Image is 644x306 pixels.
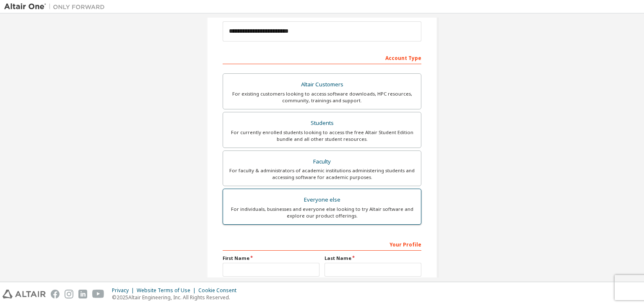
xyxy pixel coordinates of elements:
div: Faculty [228,156,416,168]
div: Your Profile [223,237,421,251]
p: © 2025 Altair Engineering, Inc. All Rights Reserved. [112,294,241,301]
div: For existing customers looking to access software downloads, HPC resources, community, trainings ... [228,91,416,104]
div: Privacy [112,287,137,294]
img: youtube.svg [92,290,104,298]
div: For faculty & administrators of academic institutions administering students and accessing softwa... [228,167,416,181]
div: Everyone else [228,194,416,206]
label: Last Name [325,255,421,262]
div: Cookie Consent [198,287,241,294]
img: altair_logo.svg [3,290,46,298]
div: For individuals, businesses and everyone else looking to try Altair software and explore our prod... [228,206,416,219]
div: Students [228,117,416,129]
div: For currently enrolled students looking to access the free Altair Student Edition bundle and all ... [228,129,416,143]
img: facebook.svg [51,290,60,298]
label: First Name [223,255,319,262]
div: Website Terms of Use [137,287,198,294]
div: Altair Customers [228,79,416,91]
img: linkedin.svg [78,290,87,298]
div: Account Type [223,51,421,64]
img: instagram.svg [65,290,73,298]
img: Altair One [4,3,109,11]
